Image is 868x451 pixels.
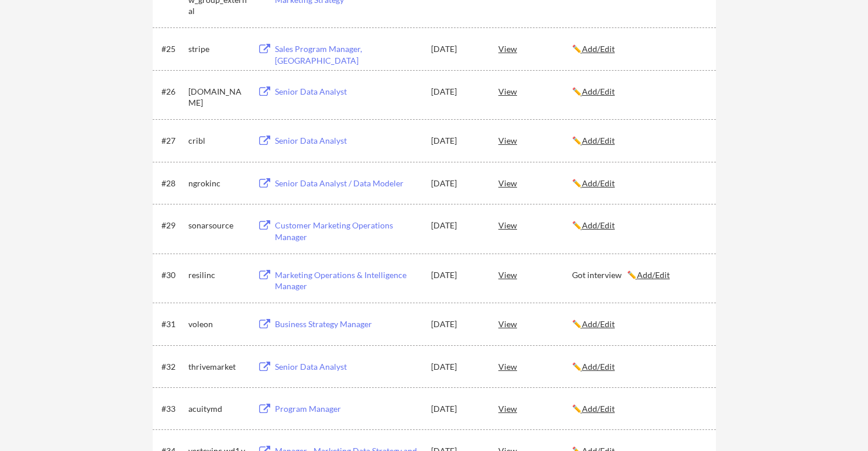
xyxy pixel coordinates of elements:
div: #27 [161,135,184,147]
u: Add/Edit [582,178,615,188]
div: #25 [161,43,184,55]
div: #29 [161,220,184,231]
div: ✏️ [572,318,705,330]
div: cribl [188,135,247,147]
div: ✏️ [572,403,705,415]
div: View [498,313,572,334]
u: Add/Edit [582,404,615,414]
div: Got interview ✏️ [572,269,705,281]
div: ✏️ [572,86,705,98]
div: [DATE] [431,86,483,98]
div: [DATE] [431,178,483,189]
div: View [498,130,572,151]
u: Add/Edit [582,319,615,329]
div: #26 [161,86,184,98]
div: #31 [161,318,184,330]
div: [DATE] [431,220,483,231]
div: [DATE] [431,269,483,281]
div: View [498,81,572,102]
u: Add/Edit [582,136,615,145]
u: Add/Edit [582,220,615,230]
div: View [498,356,572,377]
div: ✏️ [572,178,705,189]
div: Senior Data Analyst / Data Modeler [275,178,420,189]
div: Customer Marketing Operations Manager [275,220,420,242]
div: ✏️ [572,43,705,55]
div: resilinc [188,269,247,281]
div: [DATE] [431,361,483,373]
div: [DATE] [431,135,483,147]
div: stripe [188,43,247,55]
div: Senior Data Analyst [275,86,420,98]
div: ngrokinc [188,178,247,189]
div: ✏️ [572,220,705,231]
div: #28 [161,178,184,189]
div: Program Manager [275,403,420,415]
div: [DATE] [431,318,483,330]
div: sonarsource [188,220,247,231]
div: View [498,264,572,285]
div: Senior Data Analyst [275,135,420,147]
u: Add/Edit [582,44,615,54]
div: ✏️ [572,361,705,373]
div: View [498,172,572,193]
u: Add/Edit [582,86,615,96]
div: Sales Program Manager, [GEOGRAPHIC_DATA] [275,43,420,66]
div: [DOMAIN_NAME] [188,86,247,109]
div: #33 [161,403,184,415]
div: Business Strategy Manager [275,318,420,330]
div: thrivemarket [188,361,247,373]
u: Add/Edit [637,270,670,280]
div: View [498,398,572,419]
div: [DATE] [431,403,483,415]
div: View [498,38,572,59]
div: voleon [188,318,247,330]
div: ✏️ [572,135,705,147]
div: Marketing Operations & Intelligence Manager [275,269,420,292]
div: #32 [161,361,184,373]
div: [DATE] [431,43,483,55]
div: Senior Data Analyst [275,361,420,373]
div: #30 [161,269,184,281]
div: View [498,214,572,235]
u: Add/Edit [582,362,615,372]
div: acuitymd [188,403,247,415]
